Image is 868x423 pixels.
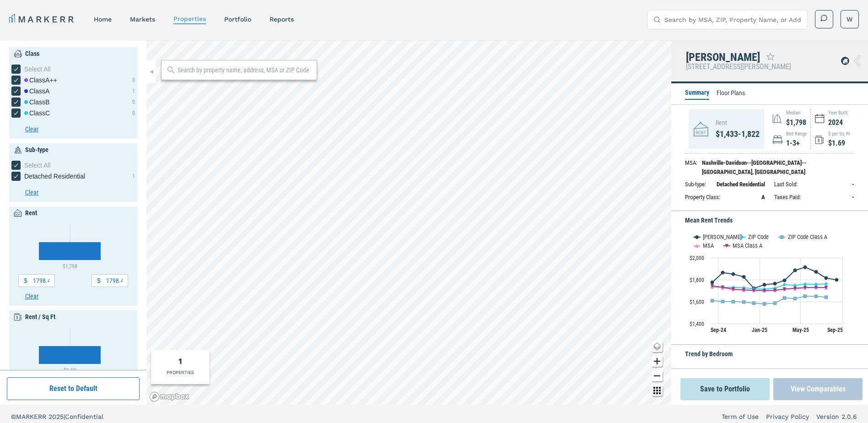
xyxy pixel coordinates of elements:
[814,270,818,274] path: Saturday, 14 Jun, 19:00, 1,872.11. Copperfield.
[685,349,854,359] h5: Trend by Bedroom
[716,128,760,140] div: $1,433-1,822
[18,224,128,269] div: Chart. Highcharts interactive chart.
[685,225,854,340] div: Chart. Highcharts interactive chart.
[711,294,828,306] g: ZIP Code Class A, line 3 of 5 with 12 data points.
[64,367,76,374] text: $1.69
[685,88,709,100] li: Summary
[742,300,746,304] path: Thursday, 14 Nov, 18:00, 1,597.09. ZIP Code Class A.
[721,271,725,275] path: Saturday, 14 Sep, 19:00, 1,864.2. Copperfield.
[178,355,182,367] div: Total of properties
[686,63,791,70] h5: [STREET_ADDRESS][PERSON_NAME]
[783,296,787,300] path: Friday, 14 Mar, 19:00, 1,633.48. ZIP Code Class A.
[828,109,847,117] div: Year Built
[835,278,839,282] path: Thursday, 14 Aug, 19:00, 1,798.48. Copperfield.
[717,88,745,99] li: Floor Plans
[852,180,854,189] div: -
[803,266,807,269] path: Wednesday, 14 May, 19:00, 1,913.06. Copperfield.
[132,76,135,84] div: 0
[828,117,847,128] div: 2024
[774,193,801,202] div: Taxes Paid :
[25,49,39,59] div: Class
[25,145,49,155] div: Sub-type
[721,300,725,304] path: Saturday, 14 Sep, 19:00, 1,601.6. ZIP Code Class A.
[149,391,189,402] a: Mapbox logo
[814,286,818,289] path: Saturday, 14 Jun, 19:00, 1,729. MSA Class A.
[132,172,135,180] div: 1
[132,98,135,106] div: 0
[11,87,49,96] div: [object Object] checkbox input
[652,341,663,352] button: Change style map button
[680,378,770,400] button: Save to Portfolio
[24,161,135,170] div: Select All
[9,13,75,26] a: MARKERR
[49,413,65,420] span: 2025 |
[24,87,49,96] div: Class A
[786,117,806,128] div: $1,798
[793,327,809,333] text: May-25
[846,15,853,24] span: W
[11,161,135,170] div: [object Object] checkbox input
[721,286,725,289] path: Saturday, 14 Sep, 19:00, 1,731.15. MSA Class A.
[793,297,797,300] path: Monday, 14 Apr, 19:00, 1,628.4. ZIP Code Class A.
[773,378,863,400] a: View Comparables
[732,272,735,276] path: Monday, 14 Oct, 19:00, 1,851.52. Copperfield.
[25,208,37,218] div: Rent
[752,327,767,333] text: Jan-25
[793,287,797,290] path: Monday, 14 Apr, 19:00, 1,721.43. MSA Class A.
[652,385,663,396] button: Other options map button
[786,109,806,117] div: Median
[685,158,697,176] div: MSA :
[685,193,720,202] div: Property Class :
[702,158,854,176] div: Nashville-Davidson--[GEOGRAPHIC_DATA]--[GEOGRAPHIC_DATA], [GEOGRAPHIC_DATA]
[11,76,57,85] div: [object Object] checkbox input
[773,282,777,286] path: Friday, 14 Feb, 18:00, 1,764.16. Copperfield.
[685,216,854,225] h5: Mean Rent Trends
[786,138,807,149] div: 1-3+
[752,302,756,305] path: Saturday, 14 Dec, 18:00, 1,586.18. ZIP Code Class A.
[690,255,704,261] text: $2,000
[18,328,121,373] svg: Interactive chart
[814,282,818,286] path: Saturday, 14 Jun, 19:00, 1,758.74. ZIP Code.
[779,233,828,240] button: Show ZIP Code Class A
[178,65,312,75] input: Search by property name, address, MSA or ZIP Code
[146,40,671,405] canvas: Map
[825,286,828,289] path: Monday, 14 Jul, 19:00, 1,728.67. MSA Class A.
[25,312,55,322] div: Rent / Sq Ft
[761,193,765,202] div: A
[25,188,135,197] button: Clear button
[773,302,777,305] path: Friday, 14 Feb, 18:00, 1,586.17. ZIP Code Class A.
[711,327,726,333] text: Sep-24
[825,282,828,286] path: Monday, 14 Jul, 19:00, 1,761.07. ZIP Code.
[786,130,807,138] div: Bed Range
[722,412,759,421] a: Term of Use
[16,413,49,420] span: MARKERR
[803,286,807,289] path: Wednesday, 14 May, 19:00, 1,729.63. MSA Class A.
[783,283,787,287] path: Friday, 14 Mar, 19:00, 1,754.79. ZIP Code.
[766,412,809,421] a: Privacy Policy
[711,299,714,303] path: Wednesday, 14 Aug, 19:00, 1,608.94. ZIP Code Class A.
[173,15,206,22] a: properties
[732,287,735,291] path: Monday, 14 Oct, 19:00, 1,713.26. MSA Class A.
[793,269,797,272] path: Monday, 14 Apr, 19:00, 1,885.47. Copperfield.
[167,369,194,376] div: PROPERTIES
[94,16,112,23] a: home
[24,172,85,181] span: Detached Residential
[24,76,57,85] div: Class A++
[742,275,746,279] path: Thursday, 14 Nov, 18:00, 1,825.8. Copperfield.
[763,289,766,293] path: Tuesday, 14 Jan, 18:00, 1,699.54. MSA Class A.
[690,277,704,283] text: $1,800
[685,225,847,340] svg: Interactive chart
[11,65,135,74] div: [object Object] checkbox input
[25,125,135,134] button: Clear button
[11,108,50,118] div: [object Object] checkbox input
[652,356,663,367] button: Zoom in map button
[739,233,769,240] button: Show ZIP Code
[828,138,850,149] div: $1.69
[11,98,49,107] div: [object Object] checkbox input
[39,346,101,364] path: $1.69 - $1.69, 1. Histogram.
[732,300,735,304] path: Monday, 14 Oct, 19:00, 1,599.65. ZIP Code Class A.
[752,288,756,292] path: Saturday, 14 Dec, 18:00, 1,703.45. MSA Class A.
[24,98,49,107] div: Class B
[130,16,155,23] a: markets
[773,288,777,292] path: Friday, 14 Feb, 18:00, 1,702.87. MSA Class A.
